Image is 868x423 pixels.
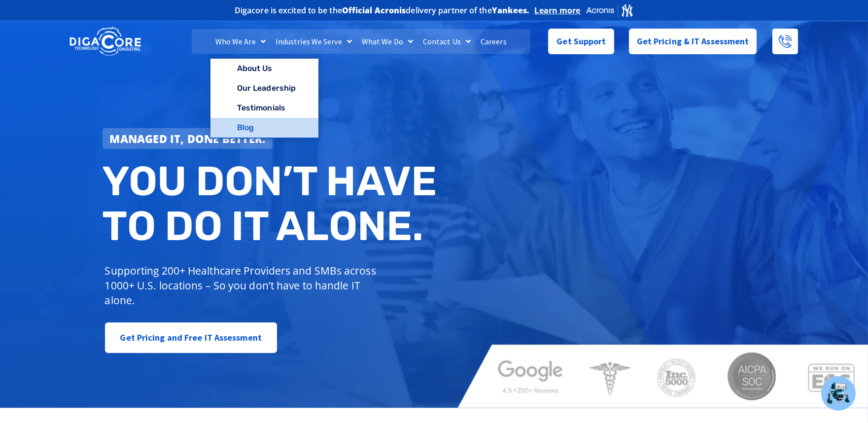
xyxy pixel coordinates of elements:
[99,57,106,65] img: tab_domain_overview_orange.svg
[418,29,476,54] a: Contact Us
[476,29,512,54] a: Careers
[321,58,379,65] div: Keywords by Traffic
[629,29,757,54] a: Get Pricing & IT Assessment
[552,58,578,65] div: Backlinks
[766,58,794,65] div: Site Audit
[271,29,357,54] a: Industries We Serve
[843,21,851,29] img: go_to_app.svg
[210,29,271,54] a: Who We Are
[342,5,406,16] b: Official Acronis
[235,6,530,14] h2: Digacore is excited to be the delivery partner of the
[548,29,614,54] a: Get Support
[210,98,318,118] a: Testimonials
[210,78,318,98] a: Our Leadership
[210,59,318,78] a: About Us
[69,26,141,57] img: DigaCore Technology Consulting
[110,131,266,146] strong: Managed IT, done better.
[16,16,24,24] img: logo_orange.svg
[28,16,48,24] div: v 4.0.25
[26,26,108,34] div: Domain: [DOMAIN_NAME]
[556,32,606,51] span: Get Support
[210,118,318,138] a: Blog
[192,29,530,54] nav: Menu
[311,57,318,65] img: tab_keywords_by_traffic_grey.svg
[541,57,549,65] img: tab_backlinks_grey.svg
[103,159,442,249] h2: You don’t have to do IT alone.
[637,32,749,51] span: Get Pricing & IT Assessment
[755,57,763,65] img: tab_seo_analyzer_grey.svg
[822,21,830,29] img: setting.svg
[16,26,24,34] img: website_grey.svg
[535,5,581,15] a: Learn more
[801,21,809,29] img: support.svg
[120,328,262,348] span: Get Pricing and Free IT Assessment
[109,58,160,65] div: Domain Overview
[105,263,381,308] p: Supporting 200+ Healthcare Providers and SMBs across 1000+ U.S. locations – So you don’t have to ...
[103,128,273,149] a: Managed IT, done better.
[586,3,634,17] img: Acronis
[357,29,418,54] a: What We Do
[492,5,530,16] b: Yankees.
[210,59,318,139] ul: Who We Are
[105,322,277,353] a: Get Pricing and Free IT Assessment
